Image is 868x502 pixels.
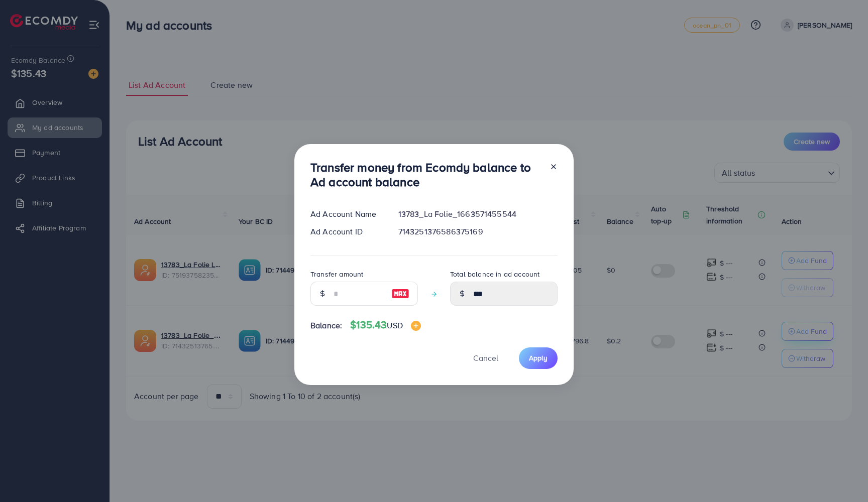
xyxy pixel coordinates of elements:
[310,160,541,189] h3: Transfer money from Ecomdy balance to Ad account balance
[310,320,342,331] span: Balance:
[302,226,390,237] div: Ad Account ID
[411,321,421,331] img: image
[450,269,539,279] label: Total balance in ad account
[387,320,402,331] span: USD
[350,319,421,331] h4: $135.43
[473,352,498,363] span: Cancel
[390,226,566,237] div: 7143251376586375169
[391,288,409,300] img: image
[519,347,558,369] button: Apply
[390,208,566,220] div: 13783_La Folie_1663571455544
[461,347,511,369] button: Cancel
[825,457,860,494] iframe: Chat
[302,208,390,220] div: Ad Account Name
[529,353,548,363] span: Apply
[310,269,363,279] label: Transfer amount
